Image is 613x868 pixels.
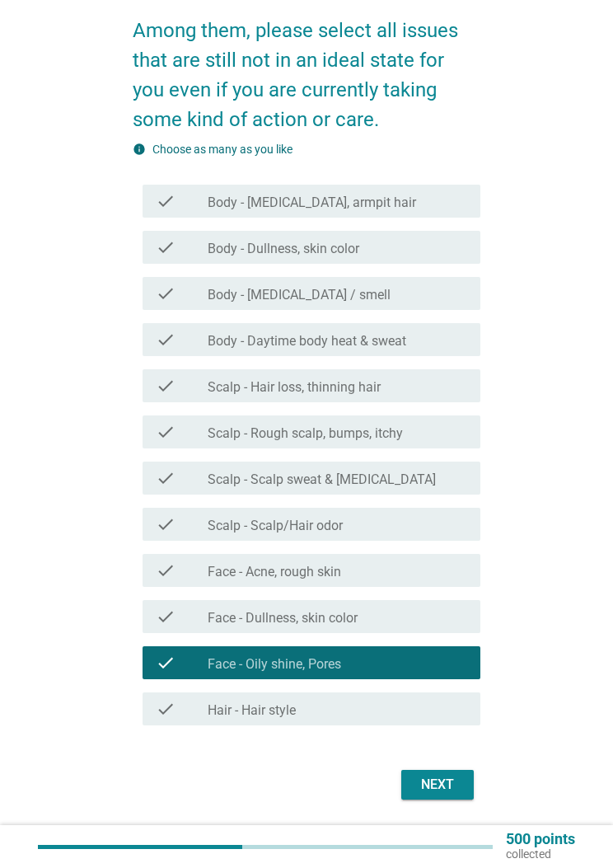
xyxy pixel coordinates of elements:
label: Body - Daytime body heat & sweat [208,333,406,350]
i: check [156,468,175,488]
i: check [156,191,175,211]
i: check [156,607,175,626]
div: Next [414,775,461,795]
label: Body - Dullness, skin color [208,241,359,257]
i: check [156,422,175,442]
p: 500 points [506,832,575,847]
i: check [156,284,175,303]
label: Scalp - Rough scalp, bumps, itchy [208,425,403,442]
label: Face - Oily shine, Pores [208,656,341,673]
label: Body - [MEDICAL_DATA] / smell [208,287,391,303]
label: Scalp - Hair loss, thinning hair [208,379,381,396]
label: Hair - Hair style [208,702,296,719]
label: Scalp - Scalp/Hair odor [208,518,343,534]
i: check [156,514,175,534]
i: check [156,561,175,580]
i: check [156,330,175,350]
button: Next [401,770,474,800]
i: check [156,376,175,396]
p: collected [506,847,575,861]
label: Body - [MEDICAL_DATA], armpit hair [208,195,416,211]
i: check [156,699,175,719]
label: Scalp - Scalp sweat & [MEDICAL_DATA] [208,472,436,488]
label: Face - Acne, rough skin [208,564,341,580]
i: info [133,143,146,156]
label: Face - Dullness, skin color [208,610,358,626]
i: check [156,653,175,673]
label: Choose as many as you like [152,143,292,156]
i: check [156,237,175,257]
